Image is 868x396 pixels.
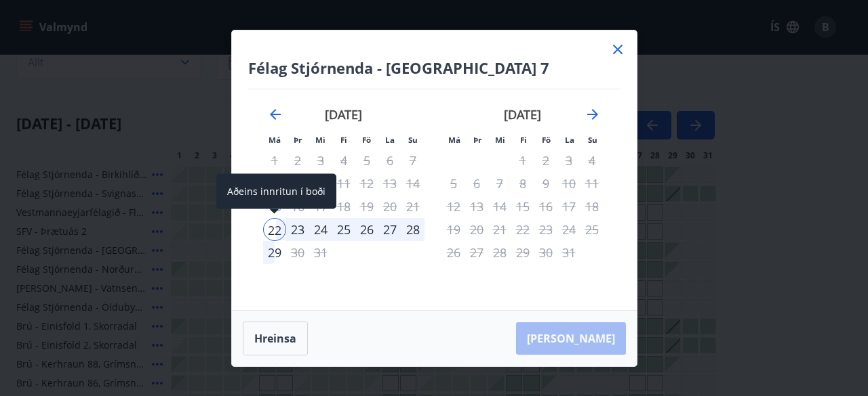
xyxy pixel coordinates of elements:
td: Not available. miðvikudagur, 31. desember 2025 [309,241,332,264]
small: Fö [542,135,551,145]
td: Not available. laugardagur, 24. janúar 2026 [557,218,580,241]
td: Not available. miðvikudagur, 10. desember 2025 [309,172,332,195]
td: Not available. fimmtudagur, 1. janúar 2026 [511,149,534,172]
td: Not available. þriðjudagur, 30. desember 2025 [286,241,309,264]
small: Fö [362,135,371,145]
td: Not available. miðvikudagur, 14. janúar 2026 [488,195,511,218]
td: Not available. þriðjudagur, 20. janúar 2026 [465,218,488,241]
td: Not available. fimmtudagur, 18. desember 2025 [332,195,355,218]
small: Fi [340,135,347,145]
td: Not available. mánudagur, 26. janúar 2026 [442,241,465,264]
td: Not available. fimmtudagur, 22. janúar 2026 [511,218,534,241]
strong: [DATE] [504,106,541,123]
small: Su [588,135,597,145]
td: Not available. þriðjudagur, 13. janúar 2026 [465,195,488,218]
td: Not available. þriðjudagur, 27. janúar 2026 [465,241,488,264]
td: Not available. föstudagur, 23. janúar 2026 [534,218,557,241]
td: Not available. laugardagur, 10. janúar 2026 [557,172,580,195]
td: Not available. sunnudagur, 14. desember 2025 [401,172,425,195]
small: Mi [495,135,505,145]
td: Not available. föstudagur, 5. desember 2025 [355,149,378,172]
td: Selected as start date. mánudagur, 22. desember 2025 [263,218,286,241]
td: Not available. þriðjudagur, 2. desember 2025 [286,149,309,172]
div: Move forward to switch to the next month. [585,106,601,123]
td: Choose þriðjudagur, 23. desember 2025 as your check-out date. It’s available. [286,218,309,241]
div: Aðeins innritun í boði [263,218,286,241]
td: Not available. miðvikudagur, 7. janúar 2026 [488,172,511,195]
td: Choose miðvikudagur, 24. desember 2025 as your check-out date. It’s available. [309,218,332,241]
strong: [DATE] [325,106,362,123]
td: Not available. sunnudagur, 25. janúar 2026 [580,218,604,241]
td: Not available. sunnudagur, 18. janúar 2026 [580,195,604,218]
td: Not available. sunnudagur, 4. janúar 2026 [580,149,604,172]
td: Not available. þriðjudagur, 6. janúar 2026 [465,172,488,195]
td: Not available. mánudagur, 12. janúar 2026 [442,195,465,218]
td: Not available. mánudagur, 5. janúar 2026 [442,172,465,195]
small: Þr [294,135,302,145]
td: Not available. föstudagur, 9. janúar 2026 [534,172,557,195]
td: Not available. laugardagur, 17. janúar 2026 [557,195,580,218]
small: Fi [520,135,527,145]
div: 27 [378,218,401,241]
td: Not available. fimmtudagur, 8. janúar 2026 [511,172,534,195]
div: Aðeins útritun í boði [332,195,355,218]
td: Not available. laugardagur, 3. janúar 2026 [557,149,580,172]
td: Not available. föstudagur, 12. desember 2025 [355,172,378,195]
div: Move backward to switch to the previous month. [267,106,283,123]
td: Not available. laugardagur, 31. janúar 2026 [557,241,580,264]
td: Not available. föstudagur, 19. desember 2025 [355,195,378,218]
td: Choose fimmtudagur, 25. desember 2025 as your check-out date. It’s available. [332,218,355,241]
td: Not available. sunnudagur, 21. desember 2025 [401,195,425,218]
td: Not available. mánudagur, 19. janúar 2026 [442,218,465,241]
td: Not available. sunnudagur, 11. janúar 2026 [580,172,604,195]
div: 26 [355,218,378,241]
td: Not available. laugardagur, 6. desember 2025 [378,149,401,172]
div: Aðeins innritun í boði [216,174,336,209]
td: Not available. föstudagur, 30. janúar 2026 [534,241,557,264]
td: Not available. fimmtudagur, 29. janúar 2026 [511,241,534,264]
td: Not available. fimmtudagur, 15. janúar 2026 [511,195,534,218]
div: Calendar [248,89,620,294]
td: Choose sunnudagur, 28. desember 2025 as your check-out date. It’s available. [401,218,425,241]
td: Choose föstudagur, 26. desember 2025 as your check-out date. It’s available. [355,218,378,241]
td: Not available. miðvikudagur, 21. janúar 2026 [488,218,511,241]
td: Not available. mánudagur, 8. desember 2025 [263,172,286,195]
td: Choose laugardagur, 27. desember 2025 as your check-out date. It’s available. [378,218,401,241]
td: Not available. mánudagur, 1. desember 2025 [263,149,286,172]
small: Má [448,135,460,145]
td: Not available. þriðjudagur, 9. desember 2025 [286,172,309,195]
div: 25 [332,218,355,241]
button: Hreinsa [243,322,308,355]
small: Su [408,135,418,145]
div: 24 [309,218,332,241]
td: Not available. miðvikudagur, 3. desember 2025 [309,149,332,172]
small: Mi [315,135,325,145]
div: 23 [286,218,309,241]
div: Aðeins útritun í boði [355,172,378,195]
small: Þr [473,135,481,145]
h4: Félag Stjórnenda - [GEOGRAPHIC_DATA] 7 [248,58,620,78]
td: Not available. fimmtudagur, 4. desember 2025 [332,149,355,172]
td: Not available. laugardagur, 13. desember 2025 [378,172,401,195]
div: 28 [401,218,425,241]
small: La [565,135,574,145]
td: Not available. föstudagur, 2. janúar 2026 [534,149,557,172]
td: Not available. laugardagur, 20. desember 2025 [378,195,401,218]
small: La [385,135,395,145]
td: Choose mánudagur, 29. desember 2025 as your check-out date. It’s available. [263,241,286,264]
small: Má [269,135,281,145]
td: Not available. föstudagur, 16. janúar 2026 [534,195,557,218]
div: Aðeins útritun í boði [263,241,286,264]
td: Not available. fimmtudagur, 11. desember 2025 [332,172,355,195]
td: Not available. miðvikudagur, 28. janúar 2026 [488,241,511,264]
td: Not available. sunnudagur, 7. desember 2025 [401,149,425,172]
